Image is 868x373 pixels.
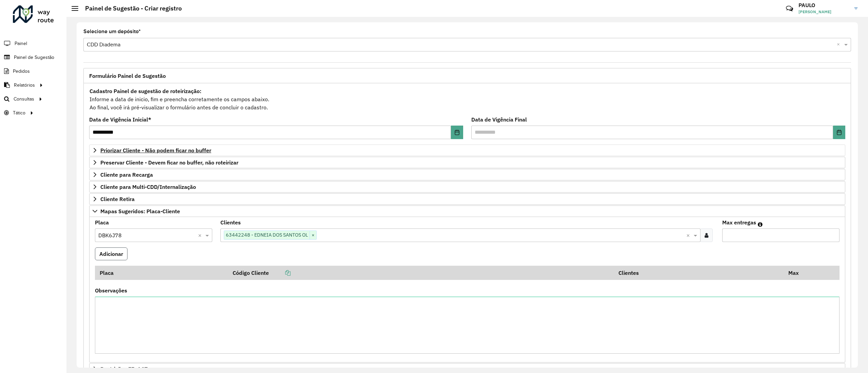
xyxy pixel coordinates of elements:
span: Priorizar Cliente - Não podem ficar no buffer [100,148,211,153]
span: Cliente para Multi-CDD/Internalização [100,184,196,190]
span: Pedidos [13,68,30,75]
a: Contato Rápido [782,1,797,16]
a: Cliente Retira [89,193,845,205]
th: Código Cliente [228,266,614,280]
div: Mapas Sugeridos: Placa-Cliente [89,217,845,363]
h3: PAULO [798,2,849,8]
label: Clientes [220,218,241,226]
a: Preservar Cliente - Devem ficar no buffer, não roteirizar [89,157,845,168]
em: Máximo de clientes que serão colocados na mesma rota com os clientes informados [758,222,763,227]
a: Cliente para Multi-CDD/Internalização [89,181,845,193]
span: Preservar Cliente - Devem ficar no buffer, não roteirizar [100,160,238,165]
button: Adicionar [95,247,127,260]
span: Relatórios [14,82,35,89]
th: Max [784,266,811,280]
button: Choose Date [833,126,845,139]
button: Choose Date [451,126,463,139]
span: Painel [15,40,27,47]
span: [PERSON_NAME] [798,9,849,15]
strong: Cadastro Painel de sugestão de roteirização: [90,88,201,94]
label: Data de Vigência Final [471,115,527,124]
span: × [310,231,316,239]
span: Painel de Sugestão [14,54,54,61]
a: Cliente para Recarga [89,169,845,180]
label: Data de Vigência Inicial [89,115,151,124]
th: Placa [95,266,228,280]
a: Copiar [269,269,291,276]
span: Cliente Retira [100,196,135,202]
label: Placa [95,218,109,226]
div: Informe a data de inicio, fim e preencha corretamente os campos abaixo. Ao final, você irá pré-vi... [89,87,845,112]
label: Selecione um depósito [83,27,141,36]
a: Mapas Sugeridos: Placa-Cliente [89,205,845,217]
a: Priorizar Cliente - Não podem ficar no buffer [89,145,845,156]
span: Clear all [686,231,692,239]
span: Mapas Sugeridos: Placa-Cliente [100,209,180,214]
span: Tático [13,109,25,116]
span: Cliente para Recarga [100,172,153,177]
span: Restrições FF: ACT [100,366,147,372]
label: Max entregas [722,218,756,226]
span: 63442248 - EDNEIA DOS SANTOS OL [224,231,310,239]
th: Clientes [614,266,784,280]
span: Formulário Painel de Sugestão [89,73,166,79]
h2: Painel de Sugestão - Criar registro [78,5,182,12]
span: Clear all [198,231,204,239]
span: Consultas [14,95,34,103]
label: Observações [95,286,127,294]
span: Clear all [837,41,843,49]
